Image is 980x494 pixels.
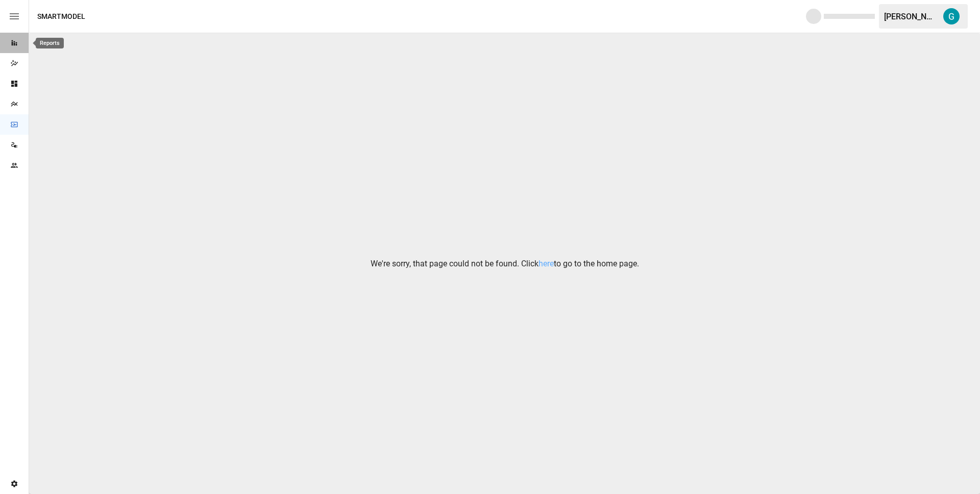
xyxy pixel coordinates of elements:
[36,38,64,48] div: Reports
[538,259,554,268] a: here
[937,2,966,31] button: Gavin Acres
[371,258,639,270] p: We're sorry, that page could not be found. Click to go to the home page.
[943,8,960,24] img: Gavin Acres
[884,12,937,21] div: [PERSON_NAME]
